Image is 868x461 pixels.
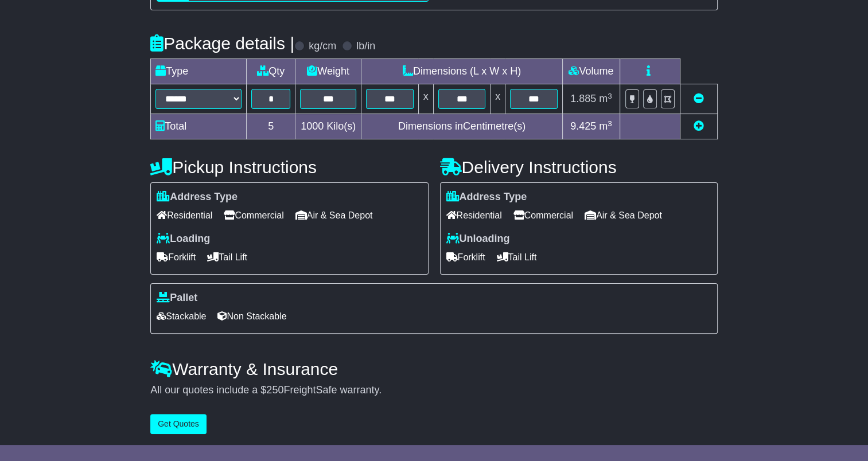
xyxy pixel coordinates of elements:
[361,59,563,84] td: Dimensions (L x W x H)
[599,120,612,132] span: m
[247,114,295,139] td: 5
[418,84,433,114] td: x
[513,206,573,224] span: Commercial
[585,206,662,224] span: Air & Sea Depot
[356,40,375,53] label: lb/in
[266,384,283,396] span: 250
[562,59,620,84] td: Volume
[247,59,295,84] td: Qty
[570,120,596,132] span: 9.425
[150,384,718,397] div: All our quotes include a $ FreightSafe warranty.
[361,114,563,139] td: Dimensions in Centimetre(s)
[599,93,612,104] span: m
[608,119,612,128] sup: 3
[446,233,510,245] label: Unloading
[151,114,247,139] td: Total
[440,158,718,177] h4: Delivery Instructions
[446,248,485,266] span: Forklift
[157,248,196,266] span: Forklift
[150,360,718,378] h4: Warranty & Insurance
[446,206,502,224] span: Residential
[207,248,247,266] span: Tail Lift
[446,191,527,204] label: Address Type
[157,307,206,325] span: Stackable
[157,233,210,245] label: Loading
[491,84,505,114] td: x
[157,206,212,224] span: Residential
[608,92,612,100] sup: 3
[570,93,596,104] span: 1.885
[309,40,336,53] label: kg/cm
[295,114,361,139] td: Kilo(s)
[150,34,294,53] h4: Package details |
[694,120,704,132] a: Add new item
[217,307,286,325] span: Non Stackable
[150,158,428,177] h4: Pickup Instructions
[150,414,207,434] button: Get Quotes
[694,93,704,104] a: Remove this item
[157,292,197,304] label: Pallet
[497,248,537,266] span: Tail Lift
[224,206,283,224] span: Commercial
[295,59,361,84] td: Weight
[157,191,238,204] label: Address Type
[301,120,324,132] span: 1000
[295,206,373,224] span: Air & Sea Depot
[151,59,247,84] td: Type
